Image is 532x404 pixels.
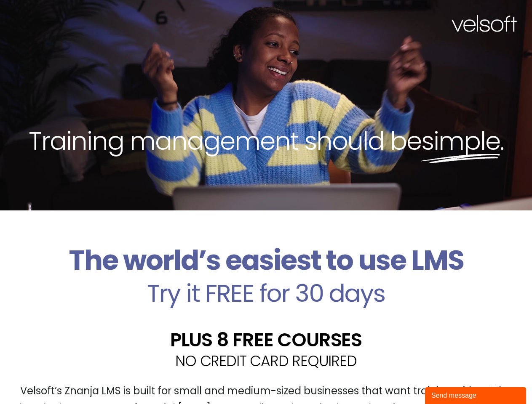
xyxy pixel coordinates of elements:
[6,244,526,277] h2: The world’s easiest to use LMS
[425,385,528,404] iframe: chat widget
[6,353,526,368] h2: NO CREDIT CARD REQUIRED
[6,281,526,306] h2: Try it FREE for 30 days
[421,123,500,159] span: simple
[6,330,526,349] h2: PLUS 8 FREE COURSES
[15,125,517,157] h2: Training management should be .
